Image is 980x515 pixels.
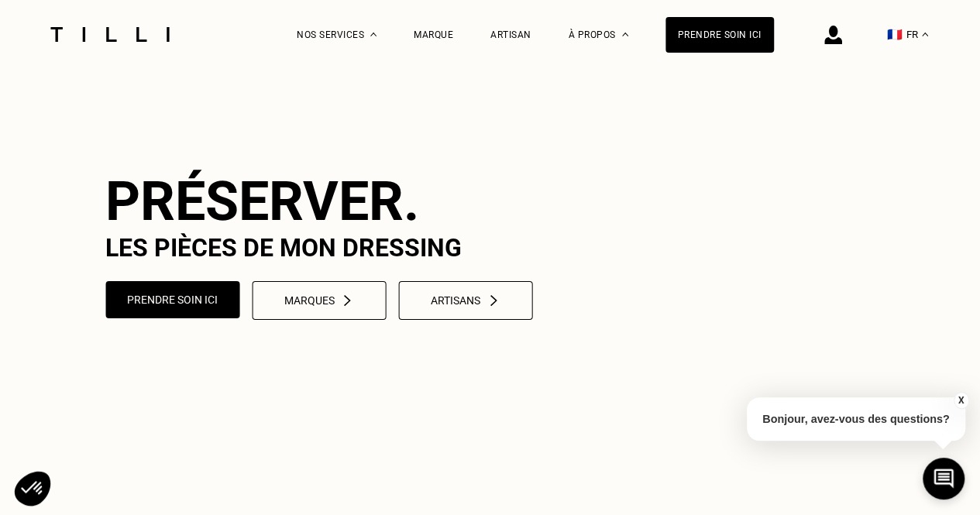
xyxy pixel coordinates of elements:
img: Menu déroulant [370,33,377,36]
img: chevron [341,294,354,307]
img: chevron [487,294,500,307]
a: Prendre soin ici [665,17,774,53]
img: icône connexion [824,26,842,44]
button: Prendre soin ici [105,281,239,318]
img: Menu déroulant à propos [622,33,628,36]
span: 🇫🇷 [887,27,903,42]
button: Artisanschevron [398,281,532,320]
div: Artisans [431,294,500,307]
div: Marques [284,294,354,307]
img: Logo du service de couturière Tilli [45,27,175,42]
button: X [953,392,968,409]
button: Marqueschevron [252,281,386,320]
a: Prendre soin ici [105,281,239,320]
a: Marque [414,29,453,40]
img: menu déroulant [922,33,928,36]
a: Artisan [490,29,531,40]
p: Bonjour, avez-vous des questions? [747,397,965,441]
